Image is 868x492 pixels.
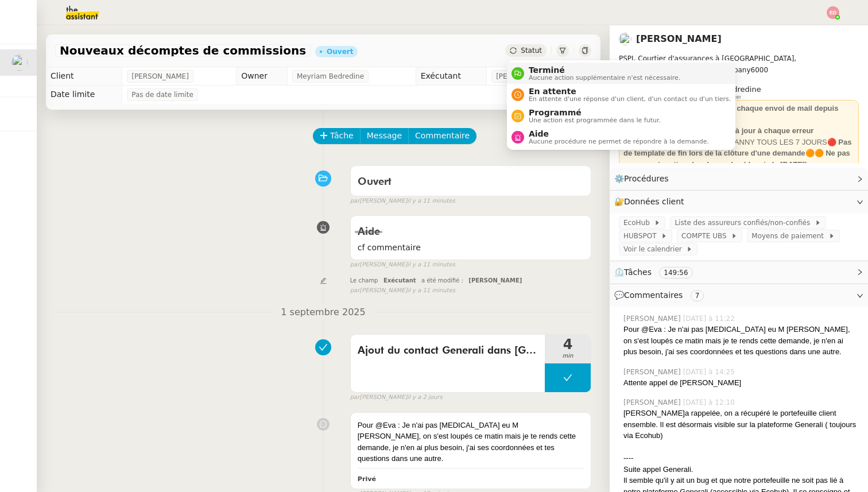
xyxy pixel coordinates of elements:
span: Ouvert [358,177,392,187]
span: Aide [358,227,380,237]
span: cf commentaire [358,241,584,254]
nz-tag: 7 [691,290,704,301]
span: ⚙️ [614,172,674,185]
button: Tâche [313,128,361,144]
button: Commentaire [408,128,476,144]
small: [PERSON_NAME] [350,393,443,402]
span: [PERSON_NAME] [131,71,189,82]
span: Tâches [624,268,652,277]
span: PSPI, Courtier d'assurances à [GEOGRAPHIC_DATA], [GEOGRAPHIC_DATA] [619,55,796,74]
span: Aucune procédure ne permet de répondre à la demande. [529,138,709,145]
span: [PERSON_NAME] [468,277,522,284]
div: 💬Commentaires 7 [610,284,868,307]
nz-tag: 149:56 [659,267,692,278]
span: COMPTE UBS [681,230,731,242]
td: Exécutant [416,67,487,86]
span: 6000 [751,66,769,74]
span: Aucune action supplémentaire n'est nécessaire. [529,75,680,81]
span: Voir le calendrier [623,243,686,255]
span: Liste des assureurs confiés/non-confiés [675,217,814,228]
span: En attente [529,87,731,96]
div: Suite appel Generali. [623,464,859,475]
td: Owner [237,67,288,86]
span: Exécutant [383,277,416,284]
div: ---- [623,452,859,464]
span: par [350,196,360,206]
span: [DATE] à 11:22 [683,313,737,324]
span: Nouveaux décomptes de commissions [60,45,306,56]
span: [PERSON_NAME] [496,71,553,82]
span: par [350,260,360,270]
b: Privé [358,475,376,483]
span: Données client [624,197,684,206]
span: [PERSON_NAME] [623,367,683,377]
span: Terminé [529,65,680,75]
span: 1 septembre 2025 [272,305,374,320]
span: il y a 11 minutes [407,196,455,206]
span: Moyens de paiement [751,230,828,242]
div: ⏲️Tâches 149:56 [610,261,868,284]
div: RELANCER LES ÉQUIPES DE FANNY TOUS LES 7 JOURS [623,137,854,171]
div: 🔐Données client [610,191,868,213]
td: Client [46,67,122,86]
span: ⏲️ [614,268,702,277]
span: Programmé [529,108,661,117]
div: ⚙️Procédures [610,168,868,190]
span: En attente d'une réponse d'un client, d'un contact ou d'un tiers. [529,96,731,102]
span: [PERSON_NAME] [623,397,683,408]
span: 4 [545,338,591,351]
span: Message [367,129,402,142]
button: Message [360,128,409,144]
small: [PERSON_NAME] [350,260,455,270]
span: 💬 [614,290,708,300]
span: 🔐 [614,195,689,208]
small: [PERSON_NAME] [350,196,455,206]
img: svg [827,6,839,19]
span: Commentaires [624,290,683,300]
span: par [350,286,360,296]
span: [DATE] à 14:25 [683,367,737,377]
span: a été modifié : [421,277,463,284]
span: Statut [521,47,542,55]
small: [PERSON_NAME] [350,286,455,296]
div: Pour @Eva : Je n'ai pas [MEDICAL_DATA] eu M [PERSON_NAME], on s'est loupés ce matin mais je te re... [623,324,859,358]
div: Ouvert [327,48,353,55]
span: [PERSON_NAME] [623,313,683,324]
div: Attente appel de [PERSON_NAME] [623,377,859,389]
img: users%2Fa6PbEmLwvGXylUqKytRPpDpAx153%2Favatar%2Ffanny.png [11,55,28,71]
strong: 🔴 Pas de template de fin lors de la clôture d'une demande🟠🟠 Ne pas accuser réception des demandes... [623,138,851,169]
span: par [350,393,360,402]
span: Tâche [330,129,354,142]
div: [PERSON_NAME]a rappelée, on a récupéré le portefeuille client ensemble. Il est désormais visible ... [623,408,859,441]
span: Une action est programmée dans le futur. [529,117,661,123]
span: Le champ [350,277,378,284]
span: Procédures [624,174,669,183]
span: min [545,351,591,361]
span: [DATE] à 12:10 [683,397,737,408]
strong: à mettre à jour à chaque erreur [704,126,814,135]
a: [PERSON_NAME] [636,33,722,44]
span: Aide [529,129,709,138]
td: Date limite [46,86,122,104]
span: Pas de date limite [131,89,193,100]
span: EcoHub [623,217,654,228]
div: Pour @Eva : Je n'ai pas [MEDICAL_DATA] eu M [PERSON_NAME], on s'est loupés ce matin mais je te re... [358,420,584,464]
span: il y a 2 jours [407,393,442,402]
img: users%2Fa6PbEmLwvGXylUqKytRPpDpAx153%2Favatar%2Ffanny.png [619,33,631,45]
span: il y a 11 minutes [407,260,455,270]
span: il y a 11 minutes [407,286,455,296]
span: Ajout du contact Generali dans [GEOGRAPHIC_DATA] [358,342,538,359]
span: Meyriam Bedredine [297,71,364,82]
span: Commentaire [415,129,470,142]
span: HUBSPOT [623,230,661,242]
